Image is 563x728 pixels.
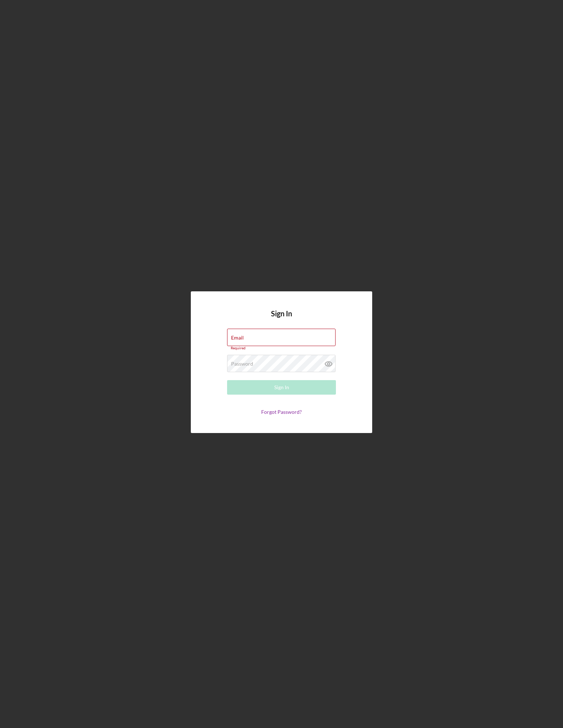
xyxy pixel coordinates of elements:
[261,409,302,415] a: Forgot Password?
[274,380,289,395] div: Sign In
[227,380,336,395] button: Sign In
[231,335,244,341] label: Email
[227,346,336,350] div: Required
[271,309,292,329] h4: Sign In
[231,361,253,367] label: Password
